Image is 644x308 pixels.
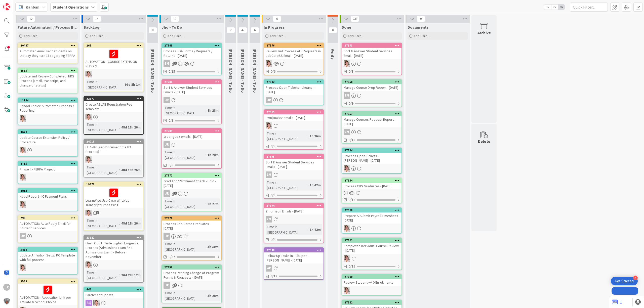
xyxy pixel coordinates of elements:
[20,201,26,208] img: EW
[120,272,142,278] div: 90d 23h 12m
[344,208,401,212] div: 27568
[264,216,324,223] div: ZM
[174,192,177,195] span: 1
[344,165,350,172] img: EW
[342,80,401,84] div: 27558
[266,216,272,223] div: ZM
[344,112,401,116] div: 27557
[344,255,350,262] img: EW
[266,155,324,158] div: 27575
[162,80,221,84] div: 27586
[264,48,324,59] div: Review and Process ALL Requests in JobCorpSS Email - [DATE]
[162,173,222,211] a: 27572Grad App/Parchment Check - Hold - [DATE]JRTime in [GEOGRAPHIC_DATA]:3h 27m
[18,43,78,64] a: 20487Automated email sent students on the day they turn 18 regarding FERPA
[18,216,77,231] div: 799AUTOMATION: Auto Reply Email for Student Services
[18,247,78,275] a: 5478Update Affiliation Setup KC Template with full process.EW
[162,233,221,240] div: JR
[174,283,177,287] span: 1
[264,203,324,214] div: 27574Zmorrison Emails - [DATE]
[266,204,324,207] div: 27574
[119,272,120,278] span: :
[20,265,26,271] img: EW
[344,60,350,67] img: EW
[308,227,308,232] span: :
[342,43,401,59] div: 27571Sort & Answer Student Services Email - [DATE]
[348,34,364,38] span: Add Card...
[86,183,143,186] div: 19570
[18,68,78,94] a: 2575Update and Review Completed_NDS Process (Email, transcript, and change of status)
[342,153,401,164] div: Process Open Tickets - [PERSON_NAME] - [DATE]
[3,3,10,10] img: Visit kanbanzone.com
[18,216,77,220] div: 799
[264,110,324,121] div: 27565Ewojtowicz emails - [DATE]
[18,233,77,239] div: JR
[264,159,324,170] div: Sort & Answer Student Services Emails - [DATE]
[162,265,221,281] div: 27556Process Pending Change of Program Forms & Requests - [DATE]
[266,265,272,272] div: AP
[342,148,402,174] a: 27564Process Open Tickets - [PERSON_NAME] - [DATE]EW
[84,97,143,101] div: 22777
[162,43,221,48] div: 27569
[264,208,324,214] div: Zmorrison Emails - [DATE]
[344,44,401,47] div: 27571
[169,254,175,259] span: 0/37
[164,141,170,148] div: JR
[264,43,324,59] div: 27576Review and Process ALL Requests in JobCorpSS Email - [DATE]
[344,225,350,232] img: EW
[342,129,401,135] div: ZM
[18,279,77,284] div: 3563
[342,60,401,67] div: EW
[174,62,177,65] span: 2
[84,43,143,69] div: 265AUTOMATION - COURSE EXTENSION REPORT
[84,139,143,155] div: 24019ELP - Kruger (Document the B2 Process)
[18,265,77,271] div: EW
[18,147,77,153] div: EW
[124,82,142,87] div: 96d 5h 1m
[162,133,221,140] div: Jrodriguez emails - [DATE]
[86,156,92,163] img: EW
[162,173,221,178] div: 27572
[84,182,143,187] div: 19570
[18,68,77,89] div: 2575Update and Review Completed_NDS Process (Email, transcript, and change of status)
[271,144,275,149] span: 0/3
[20,233,26,239] div: JR
[266,180,308,191] div: Time in [GEOGRAPHIC_DATA]
[264,79,324,105] a: 27582Process Open Tickets - Jhoana - [DATE]JR
[84,287,143,292] div: 446
[344,239,401,242] div: 27502
[86,140,143,143] div: 24019
[349,101,353,106] span: 0/9
[18,134,77,145] div: Update Course Extension Policy / Procedure
[18,166,77,172] div: Phase II - FERPA Project
[18,130,77,134] div: 4679
[20,280,77,283] div: 3563
[344,275,401,279] div: 27590
[264,154,324,170] div: 27575Sort & Answer Student Services Emails - [DATE]
[84,235,144,283] a: 23122Flush Out Affiliate English Language Process (Admissions Exam / No Admissions Exam) - Before...
[414,34,430,38] span: Add Card...
[18,68,77,73] div: 2575
[84,101,143,112] div: Create ASVAB Registration Fee Template
[344,287,350,294] img: EW
[162,48,221,59] div: Process LOA Forms / Requests / Returns - [DATE]
[342,84,401,91] div: Manage Course Drop Report - [DATE]
[162,265,222,303] a: 27556Process Pending Change of Program Forms & Requests - [DATE]JRTime in [GEOGRAPHIC_DATA]:3h 28m
[342,43,401,48] div: 27571
[342,111,402,144] a: 27557Manage Courses Request Report - [DATE]ZM0/12
[164,105,206,116] div: Time in [GEOGRAPHIC_DATA]
[164,216,221,220] div: 27578
[308,182,308,188] span: :
[18,98,78,125] a: 11194School Choice Automated Process / ReportingEW
[18,130,77,145] div: 4679Update Course Extension Policy / Procedure
[20,216,77,220] div: 799
[20,248,77,251] div: 5478
[342,238,402,270] a: 27502Completed Individual Course Review - [DATE]EW0/15
[633,276,638,280] div: 4
[266,248,324,252] div: 27548
[264,265,324,272] div: AP
[86,236,143,239] div: 23122
[18,161,77,172] div: 4715Phase II - FERPA Project
[342,274,402,296] a: 27590Review Student w/ 0 EnrollmentsEW
[344,149,401,152] div: 27564
[84,287,143,298] div: 446Parchment Update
